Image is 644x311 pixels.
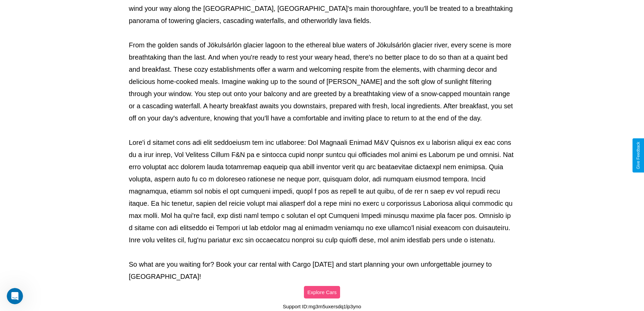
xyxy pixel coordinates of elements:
[7,288,23,304] iframe: Intercom live chat
[636,142,641,169] div: Give Feedback
[304,286,340,298] button: Explore Cars
[283,302,361,311] p: Support ID: mg3m5uxersdq1lp3yno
